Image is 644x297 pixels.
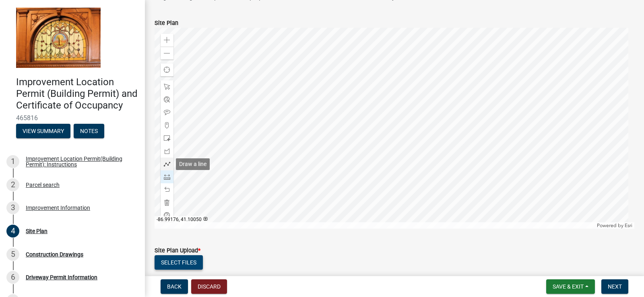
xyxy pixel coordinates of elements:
[26,182,60,188] div: Parcel search
[6,271,19,284] div: 6
[161,279,188,294] button: Back
[6,248,19,261] div: 5
[625,223,632,228] a: Esri
[608,283,622,290] span: Next
[191,279,227,294] button: Discard
[16,129,70,135] wm-modal-confirm: Summary
[16,8,101,68] img: Jasper County, Indiana
[176,158,210,170] div: Draw a line
[161,34,173,47] div: Zoom in
[6,178,19,191] div: 2
[6,225,19,238] div: 4
[595,222,634,229] div: Powered by
[546,279,595,294] button: Save & Exit
[161,47,173,59] div: Zoom out
[167,283,182,290] span: Back
[26,252,83,257] div: Construction Drawings
[26,274,97,280] div: Driveway Permit Information
[26,205,90,211] div: Improvement Information
[155,20,178,26] label: Site Plan
[6,155,19,168] div: 1
[155,255,203,270] button: Select files
[16,124,70,138] button: View Summary
[16,76,138,111] h4: Improvement Location Permit (Building Permit) and Certificate of Occupancy
[26,156,132,167] div: Improvement Location Permit(Building Permit): Instructions
[601,279,628,294] button: Next
[26,228,47,234] div: Site Plan
[16,114,129,122] span: 465816
[553,283,584,290] span: Save & Exit
[74,129,104,135] wm-modal-confirm: Notes
[161,63,173,76] div: Find my location
[74,124,104,138] button: Notes
[155,248,200,254] label: Site Plan Upload
[6,201,19,214] div: 3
